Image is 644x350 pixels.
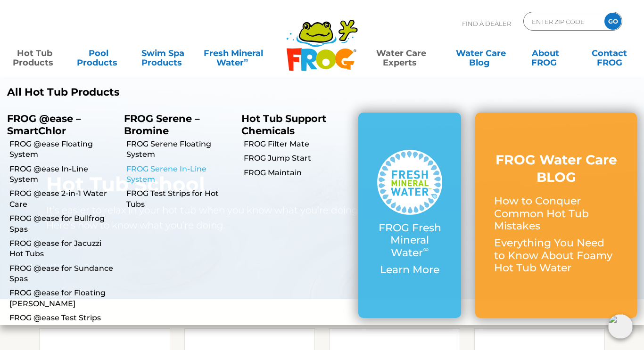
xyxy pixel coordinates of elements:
a: FROG @ease for Bullfrog Spas [9,213,117,235]
a: Swim SpaProducts [138,44,188,63]
p: FROG Serene – Bromine [124,113,227,136]
h3: FROG Water Care BLOG [494,151,618,186]
a: FROG Maintain [244,168,351,178]
a: FROG @ease for Sundance Spas [9,263,117,285]
a: FROG @ease for Floating [PERSON_NAME] [9,288,117,309]
a: FROG Water Care BLOG How to Conquer Common Hot Tub Mistakes Everything You Need to Know About Foa... [494,151,618,279]
a: FROG @ease Test Strips [9,313,117,323]
a: FROG @ease In-Line System [9,164,117,185]
p: FROG Fresh Mineral Water [377,222,442,259]
p: How to Conquer Common Hot Tub Mistakes [494,195,618,232]
a: FROG Serene Floating System [126,139,234,160]
a: FROG Serene In-Line System [126,164,234,185]
a: FROG Jump Start [244,153,351,163]
a: Hot TubProducts [9,44,59,63]
a: FROG @ease 2-in-1 Water Care [9,188,117,210]
p: FROG @ease – SmartChlor [7,113,110,136]
p: Learn More [377,264,442,276]
p: Everything You Need to Know About Foamy Hot Tub Water [494,237,618,274]
p: Find A Dealer [462,12,511,35]
a: FROG Filter Mate [244,139,351,149]
a: FROG @ease for Jacuzzi Hot Tubs [9,238,117,260]
input: GO [604,13,621,30]
a: FROG Fresh Mineral Water∞ Learn More [377,150,442,281]
sup: ∞ [244,56,248,64]
sup: ∞ [423,244,429,254]
a: Water CareBlog [456,44,506,63]
a: AboutFROG [520,44,570,63]
img: openIcon [608,314,633,339]
p: Hot Tub Support Chemicals [241,113,344,136]
a: PoolProducts [74,44,124,63]
a: ContactFROG [585,44,635,63]
input: Zip Code Form [531,15,594,28]
a: All Hot Tub Products [7,86,315,98]
a: Fresh MineralWater∞ [202,44,265,63]
a: Water CareExperts [360,44,441,63]
a: FROG Test Strips for Hot Tubs [126,188,234,210]
a: FROG @ease Floating System [9,139,117,160]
